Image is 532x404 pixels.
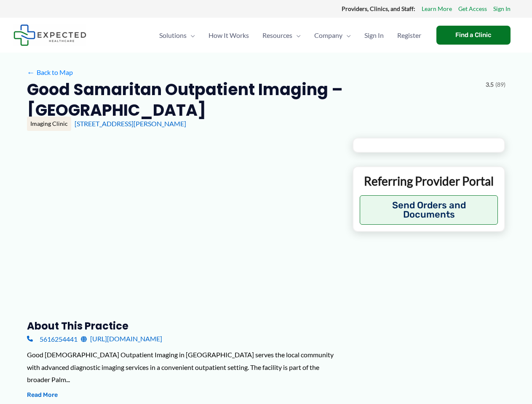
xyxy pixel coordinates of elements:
[27,319,339,332] h3: About this practice
[360,195,498,225] button: Send Orders and Documents
[390,21,428,50] a: Register
[314,21,342,50] span: Company
[13,24,86,46] img: Expected Healthcare Logo - side, dark font, small
[81,332,162,345] a: [URL][DOMAIN_NAME]
[358,21,390,50] a: Sign In
[422,3,452,14] a: Learn More
[75,120,186,128] a: [STREET_ADDRESS][PERSON_NAME]
[342,21,351,50] span: Menu Toggle
[256,21,307,50] a: ResourcesMenu Toggle
[292,21,301,50] span: Menu Toggle
[209,21,249,50] span: How It Works
[486,79,494,90] span: 3.5
[152,21,428,50] nav: Primary Site Navigation
[159,21,187,50] span: Solutions
[307,21,358,50] a: CompanyMenu Toggle
[187,21,195,50] span: Menu Toggle
[342,5,415,12] strong: Providers, Clinics, and Staff:
[27,68,35,76] span: ←
[436,26,511,45] a: Find a Clinic
[458,3,487,14] a: Get Access
[27,390,58,400] button: Read More
[493,3,511,14] a: Sign In
[27,79,479,121] h2: Good Samaritan Outpatient Imaging – [GEOGRAPHIC_DATA]
[495,79,505,90] span: (89)
[364,21,384,50] span: Sign In
[27,66,73,79] a: ←Back to Map
[360,173,498,189] p: Referring Provider Portal
[27,332,78,345] a: 5616254441
[262,21,292,50] span: Resources
[27,348,339,386] div: Good [DEMOGRAPHIC_DATA] Outpatient Imaging in [GEOGRAPHIC_DATA] serves the local community with a...
[202,21,256,50] a: How It Works
[27,117,71,131] div: Imaging Clinic
[152,21,202,50] a: SolutionsMenu Toggle
[397,21,421,50] span: Register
